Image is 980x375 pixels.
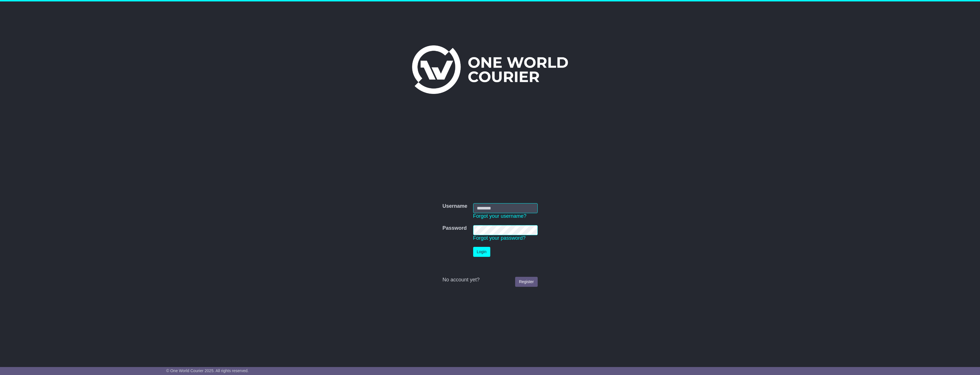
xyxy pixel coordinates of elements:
div: No account yet? [442,277,537,283]
label: Password [442,225,467,231]
a: Register [515,277,537,287]
span: © One World Courier 2025. All rights reserved. [166,368,249,373]
button: Login [473,247,490,257]
label: Username [442,203,467,209]
a: Forgot your password? [473,235,526,241]
a: Forgot your username? [473,213,527,219]
img: One World [412,45,568,94]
